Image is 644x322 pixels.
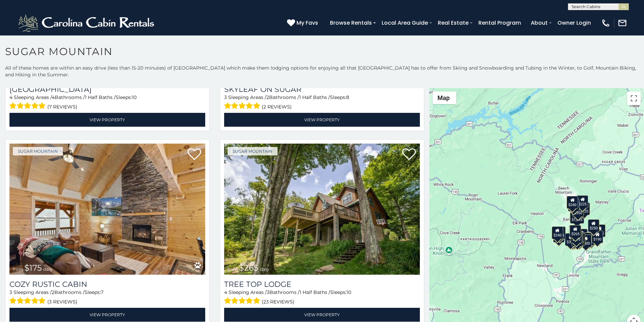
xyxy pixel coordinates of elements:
[262,297,294,306] span: (23 reviews)
[9,144,205,275] a: Cozy Rustic Cabin from $175 daily
[228,147,278,155] a: Sugar Mountain
[475,17,524,29] a: Rental Program
[224,280,420,289] a: Tree Top Lodge
[224,94,227,100] span: 3
[24,263,42,273] span: $175
[266,94,269,100] span: 2
[52,94,55,100] span: 4
[224,289,227,295] span: 4
[9,289,205,306] div: Sleeping Areas / Bathrooms / Sleeps:
[224,113,420,127] a: View Property
[239,263,259,273] span: $265
[9,85,205,94] a: [GEOGRAPHIC_DATA]
[578,202,590,215] div: $125
[224,85,420,94] a: Skyleaf on Sugar
[224,308,420,322] a: View Property
[554,17,594,29] a: Owner Login
[552,226,563,239] div: $240
[378,17,431,29] a: Local Area Guide
[287,19,320,27] a: My Favs
[570,211,584,224] div: $1,095
[224,289,420,306] div: Sleeping Areas / Bathrooms / Sleeps:
[188,148,201,162] a: Add to favorites
[296,19,318,27] span: My Favs
[570,225,581,238] div: $265
[260,267,269,272] span: daily
[601,18,611,28] img: phone-regular-white.png
[9,94,13,100] span: 4
[9,94,205,111] div: Sleeping Areas / Bathrooms / Sleeps:
[9,308,205,322] a: View Property
[300,289,330,295] span: 1 Half Baths /
[618,18,627,28] img: mail-regular-white.png
[13,147,63,155] a: Sugar Mountain
[267,289,269,295] span: 3
[132,94,137,100] span: 10
[402,148,416,162] a: Add to favorites
[43,267,53,272] span: daily
[101,289,103,295] span: 7
[52,289,54,295] span: 2
[588,219,599,232] div: $250
[577,195,589,208] div: $225
[9,113,205,127] a: View Property
[594,224,605,237] div: $155
[527,17,551,29] a: About
[567,196,578,209] div: $240
[9,85,205,94] h3: Little Sugar Haven
[224,144,420,275] img: Tree Top Lodge
[224,144,420,275] a: Tree Top Lodge from $265 daily
[9,289,12,295] span: 3
[228,267,238,272] span: from
[47,297,77,306] span: (3 reviews)
[327,17,375,29] a: Browse Rentals
[47,102,77,111] span: (7 reviews)
[580,234,592,247] div: $500
[434,17,472,29] a: Real Estate
[262,102,292,111] span: (2 reviews)
[85,94,116,100] span: 1 Half Baths /
[569,225,580,238] div: $190
[437,94,450,101] span: Map
[17,13,157,33] img: White-1-2.png
[592,230,603,243] div: $190
[224,94,420,111] div: Sleeping Areas / Bathrooms / Sleeps:
[576,229,588,242] div: $200
[9,280,205,289] a: Cozy Rustic Cabin
[346,94,349,100] span: 8
[433,92,456,104] button: Change map style
[627,92,641,105] button: Toggle fullscreen view
[347,289,351,295] span: 10
[583,232,595,245] div: $195
[565,233,577,246] div: $375
[299,94,330,100] span: 1 Half Baths /
[13,267,23,272] span: from
[9,144,205,275] img: Cozy Rustic Cabin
